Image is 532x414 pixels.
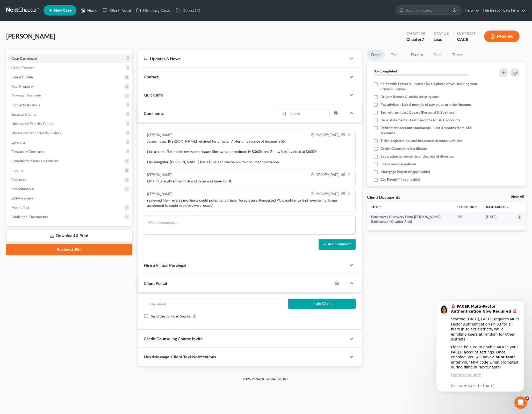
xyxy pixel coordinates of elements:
[380,117,460,123] span: Bank statements - Last 3 months for ALL accounts
[371,205,382,209] a: Titleunfold_more
[462,6,479,15] a: Help
[144,74,159,79] span: Contact
[452,212,482,226] td: PDF
[514,396,527,409] iframe: Intercom live chat
[482,212,513,226] td: [DATE]
[11,121,54,126] span: Unsecured Priority Claims
[11,65,34,70] span: Credit Report
[151,314,192,318] span: Send the portal in Spanish
[7,63,132,72] a: Credit Report
[7,110,132,119] a: Secured Claims
[11,215,48,219] span: Additional Documents
[380,177,420,182] span: Car Payoff (if applicable)
[147,179,352,184] div: EMT PC/daughter for POA and dates and times for IC
[316,172,339,177] span: 07:00PM[DATE]
[173,6,203,15] a: DebtorCC
[7,54,132,63] a: Case Dashboard
[422,37,424,42] span: 7
[406,36,425,42] div: Chapter
[11,159,59,163] span: Codebtors Insiders & Notices
[379,206,382,209] i: unfold_more
[144,299,283,309] input: Enter email
[380,94,440,99] span: Drivers license & social security card
[380,81,482,92] span: Selfie with Driver's License (Take a photo of you holding your driver's license)
[380,161,416,167] span: Life insurance policies
[7,128,132,138] a: Unsecured Nonpriority Claims
[511,195,524,199] a: View All
[380,138,463,143] span: Titles, registration, and insurance to motor vehicles
[319,239,356,250] button: Add Comment
[11,205,29,210] span: Means Test
[118,376,414,386] div: 2025 © NextChapterBK, INC
[457,36,476,42] div: CACB
[100,6,134,15] a: Client Portal
[144,281,167,286] span: Client Portal
[7,138,132,147] a: Lawsuits
[367,194,400,200] div: Client Documents
[11,177,26,182] span: Expenses
[134,6,173,15] a: Directory Cases
[11,187,34,191] span: Miscellaneous
[11,131,61,135] span: Unsecured Nonpriority Claims
[11,168,23,172] span: Income
[11,112,36,116] span: Secured Claims
[144,263,186,268] span: Hire a Virtual Paralegal
[380,169,430,174] span: Mortgage Payoff (if applicable)
[6,230,132,242] a: Download & Print
[144,354,216,359] span: NextMessage: Client Text Notifications
[475,206,478,209] i: unfold_more
[144,111,164,116] span: Comments
[428,293,532,400] iframe: Intercom notifications message
[316,132,339,137] span: 06:53PM[DATE]
[367,50,385,60] a: Docs
[144,56,340,61] div: Updates & News
[11,56,37,61] span: Case Dashboard
[457,31,476,36] div: District
[7,147,132,156] a: Executory Contracts
[457,205,478,209] a: Extensionunfold_more
[407,50,427,60] a: Events
[380,110,455,115] span: Tax returns - Last 2 years (Personal & Business)
[288,299,355,309] button: Invite Client
[484,31,520,42] button: Preview
[11,196,33,200] span: SOFA Review
[11,75,33,79] span: Client Profile
[429,50,446,60] a: Fees
[6,244,132,255] a: Review & File
[78,6,100,15] a: Home
[288,109,329,118] input: Search...
[11,149,45,154] span: Executory Contracts
[6,32,55,40] span: [PERSON_NAME]
[147,132,172,138] div: [PERSON_NAME]
[480,6,526,15] a: The Beacon Law Firm
[380,102,471,107] span: Pay advices - Last 6 months of pay stubs or other income
[147,198,352,208] div: reviewed file - reverse mortgage could potentially trigger foreclosure. Requested PC daughter to ...
[7,194,132,203] a: SOFA Review
[486,205,509,209] a: Date Added expand_more
[144,336,203,341] span: Credit Counseling Course Invite
[11,93,41,98] span: Personal Property
[506,206,509,209] i: expand_more
[380,146,427,151] span: Credit Counseling Certificate
[387,50,405,60] a: Tasks
[406,31,425,36] div: Chapter
[54,9,71,12] span: New Case
[11,140,25,144] span: Lawsuits
[448,50,466,60] a: Timer
[374,69,397,73] strong: 0% Completed
[316,191,339,196] span: 04:32PM[DATE]
[147,139,352,165] div: June's notes: [PERSON_NAME] retained for chapter 7. Her only source of income is SS. Has a paid o...
[434,31,449,36] div: Status
[147,172,172,178] div: [PERSON_NAME]
[7,100,132,110] a: Property Analysis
